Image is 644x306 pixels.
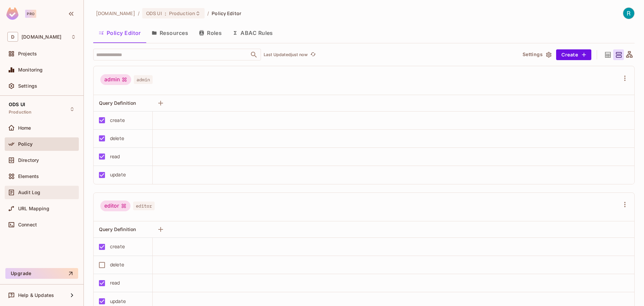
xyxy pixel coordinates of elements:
span: Home [18,125,31,131]
div: delete [110,135,124,142]
span: admin [134,75,153,84]
span: Audit Log [18,190,40,195]
span: D [7,32,18,42]
div: delete [110,261,124,268]
div: read [110,279,120,287]
span: Production [169,10,195,16]
span: Directory [18,158,39,163]
img: ROBERTO MACOTELA TALAMANTES [623,8,634,19]
span: the active workspace [96,10,135,16]
span: editor [133,202,155,210]
div: create [110,117,125,124]
span: Production [9,110,32,115]
span: Settings [18,83,37,89]
div: admin [100,74,131,85]
span: Connect [18,222,37,227]
button: Upgrade [5,268,78,279]
p: Last Updated just now [264,52,308,57]
span: Click to refresh data [308,51,317,59]
span: ODS UI [146,10,162,16]
span: refresh [310,51,316,58]
span: URL Mapping [18,206,49,211]
div: editor [100,201,130,211]
div: Pro [25,10,36,18]
span: Workspace: deacero.com [21,34,61,40]
span: Query Definition [99,226,136,232]
button: ABAC Rules [227,25,278,41]
div: update [110,171,126,178]
button: Resources [146,25,194,41]
button: Roles [194,25,227,41]
li: / [138,10,140,16]
button: refresh [309,51,317,59]
button: Policy Editor [93,25,146,41]
img: SReyMgAAAABJRU5ErkJggg== [6,7,18,20]
div: update [110,298,126,305]
div: read [110,153,120,160]
button: Create [556,49,591,60]
span: Elements [18,174,39,179]
span: Monitoring [18,67,43,73]
button: Open [249,50,259,59]
div: create [110,243,125,250]
li: / [207,10,209,16]
span: Query Definition [99,100,136,106]
button: Settings [520,49,553,60]
span: ODS UI [9,102,25,107]
span: Policy Editor [212,10,241,16]
span: Projects [18,51,37,56]
span: Policy [18,141,33,147]
span: Help & Updates [18,293,54,298]
span: : [164,11,167,16]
